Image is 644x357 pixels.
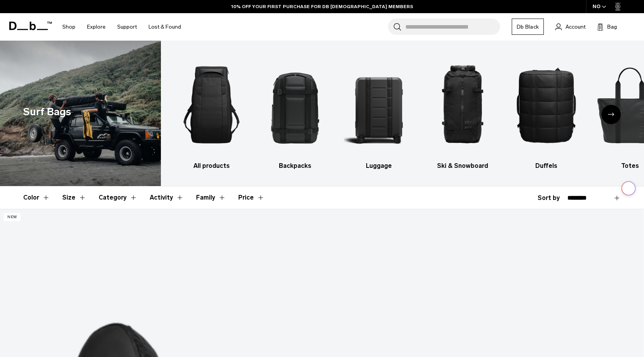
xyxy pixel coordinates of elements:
img: Db [427,52,497,157]
a: Db All products [176,52,246,171]
button: Toggle Price [238,186,265,209]
a: Db Duffels [511,52,581,171]
img: Db [344,52,414,157]
li: 4 / 9 [427,52,497,171]
button: Bag [597,22,617,31]
button: Toggle Filter [196,186,226,209]
a: Db Ski & Snowboard [427,52,497,171]
button: Toggle Filter [150,186,184,209]
img: Db [511,52,581,157]
h3: Ski & Snowboard [427,161,497,171]
a: Db Backpacks [260,52,330,171]
button: Toggle Filter [23,186,50,209]
span: Bag [607,23,617,31]
div: Next slide [601,105,621,124]
h3: Duffels [511,161,581,171]
a: Db Luggage [344,52,414,171]
button: Toggle Filter [99,186,137,209]
h3: Backpacks [260,161,330,171]
p: New [4,213,20,221]
li: 1 / 9 [176,52,246,171]
h3: Luggage [344,161,414,171]
img: Db [260,52,330,157]
a: Account [555,22,586,31]
li: 5 / 9 [511,52,581,171]
button: Toggle Filter [62,186,86,209]
a: Explore [87,13,106,41]
span: Account [565,23,586,31]
h3: All products [176,161,246,171]
li: 3 / 9 [344,52,414,171]
img: Db [176,52,246,157]
li: 2 / 9 [260,52,330,171]
a: Db Black [512,19,544,35]
a: Shop [62,13,75,41]
a: Support [117,13,137,41]
h1: Surf Bags [23,104,71,120]
a: 10% OFF YOUR FIRST PURCHASE FOR DB [DEMOGRAPHIC_DATA] MEMBERS [231,3,413,10]
nav: Main Navigation [56,13,187,41]
a: Lost & Found [149,13,181,41]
